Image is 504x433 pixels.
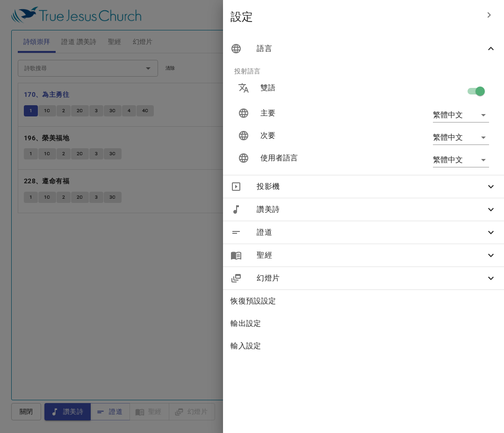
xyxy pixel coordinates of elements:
[16,53,137,65] div: 主領：[PERSON_NAME]一弟兄
[257,204,485,215] span: 讚美詩
[223,312,504,335] div: 輸出設定
[433,108,489,123] div: 繁體中文
[223,175,504,198] div: 投影機
[257,250,485,261] span: 聖經
[260,82,378,94] p: 雙語
[260,130,378,141] p: 次要
[433,152,489,167] div: 繁體中文
[257,43,485,54] span: 語言
[74,100,93,112] li: 228
[227,60,500,82] li: 投射語言
[257,227,485,238] span: 證道
[230,340,497,352] span: 輸入設定
[257,181,485,192] span: 投影機
[223,335,504,357] div: 輸入設定
[260,152,378,164] p: 使用者語言
[223,267,504,289] div: 幻燈片
[58,100,72,112] li: 23
[433,130,489,145] div: 繁體中文
[223,198,504,221] div: 讚美詩
[223,37,504,60] div: 語言
[230,296,497,307] span: 恢復預設設定
[223,221,504,244] div: 證道
[230,9,478,24] span: 設定
[257,273,485,284] span: 幻燈片
[70,88,83,97] p: 詩 詩
[230,318,497,329] span: 輸出設定
[42,29,112,48] div: 合理的要求
[223,244,504,267] div: 聖經
[260,108,378,119] p: 主要
[223,290,504,312] div: 恢復預設設定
